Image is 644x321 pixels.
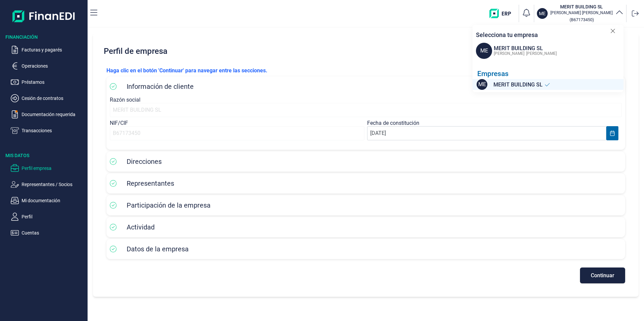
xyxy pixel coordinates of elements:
[494,51,524,56] span: [PERSON_NAME]
[11,164,85,172] button: Perfil empresa
[22,94,85,102] p: Cesión de contratos
[11,78,85,86] button: Préstamos
[591,273,614,278] span: Continuar
[12,5,75,27] img: Logo de aplicación
[550,10,613,15] p: [PERSON_NAME] [PERSON_NAME]
[11,127,85,135] button: Transacciones
[11,213,85,221] button: Perfil
[22,213,85,221] p: Perfil
[476,30,538,39] p: Selecciona tu empresa
[11,110,85,118] button: Documentación requerida
[550,3,613,10] h3: MERIT BUILDING SL
[11,180,85,188] button: Representantes / Socios
[477,70,623,78] div: Empresas
[367,120,419,126] label: Fecha de constitución
[127,245,189,253] span: Datos de la empresa
[22,110,85,118] p: Documentación requerida
[22,46,85,54] p: Facturas y pagarés
[539,10,546,17] p: ME
[22,62,85,70] p: Operaciones
[106,67,625,75] p: Haga clic en el botón 'Continuar' para navegar entre las secciones.
[11,197,85,205] button: Mi documentación
[11,46,85,54] button: Facturas y pagarés
[476,43,492,59] span: ME
[127,201,211,209] span: Participación de la empresa
[127,82,194,91] span: Información de cliente
[537,3,623,24] button: MEMERIT BUILDING SL[PERSON_NAME] [PERSON_NAME](B67173450)
[127,157,162,166] span: Direcciones
[22,229,85,237] p: Cuentas
[127,223,155,231] span: Actividad
[11,94,85,102] button: Cesión de contratos
[22,78,85,86] p: Préstamos
[110,120,128,126] label: NIF/CIF
[127,179,174,187] span: Representantes
[22,127,85,135] p: Transacciones
[22,197,85,205] p: Mi documentación
[22,164,85,172] p: Perfil empresa
[606,126,618,140] button: Choose Date
[11,229,85,237] button: Cuentas
[110,97,140,103] label: Razón social
[526,51,557,56] span: [PERSON_NAME]
[494,44,557,52] div: MERIT BUILDING SL
[570,17,594,22] small: Copiar cif
[101,41,631,61] h2: Perfil de empresa
[493,81,543,89] span: MERIT BUILDING SL
[489,9,516,18] img: erp
[11,62,85,70] button: Operaciones
[477,79,487,90] span: ME
[22,180,85,188] p: Representantes / Socios
[580,267,625,283] button: Continuar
